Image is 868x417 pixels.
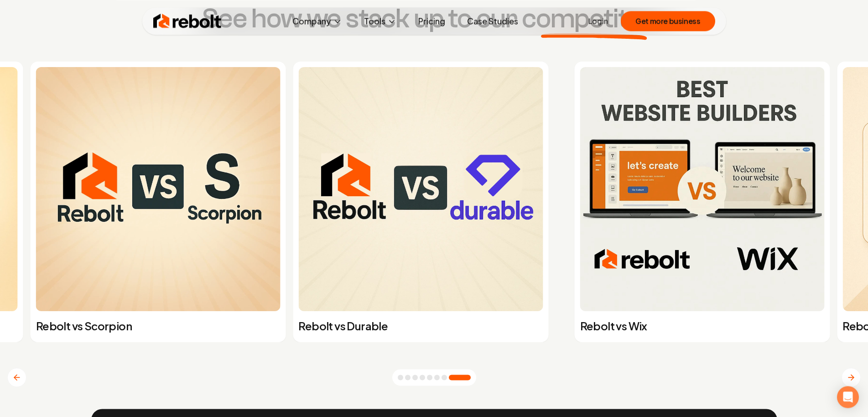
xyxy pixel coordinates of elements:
[427,375,432,380] button: Go to slide 5
[842,368,861,387] button: Next slide
[575,62,830,343] a: Rebolt vs WixRebolt vs Wix
[580,318,825,333] p: Rebolt vs Wix
[621,11,715,31] button: Get more business
[285,12,349,30] button: Company
[153,12,222,30] img: Rebolt Logo
[460,12,525,30] a: Case Studies
[36,318,281,333] p: Rebolt vs Scorpion
[580,67,825,312] img: Rebolt vs Wix
[298,318,543,333] p: Rebolt vs Durable
[588,16,608,26] a: Login
[522,5,666,32] span: competitors
[36,67,281,312] img: Rebolt vs Scorpion
[442,375,447,380] button: Go to slide 7
[357,12,404,30] button: Tools
[293,62,548,343] a: Rebolt vs DurableRebolt vs Durable
[31,62,286,343] a: Rebolt vs ScorpionRebolt vs Scorpion
[405,375,411,380] button: Go to slide 2
[411,12,452,30] a: Pricing
[449,375,471,380] button: Go to slide 8
[420,375,425,380] button: Go to slide 4
[434,375,440,380] button: Go to slide 6
[412,375,418,380] button: Go to slide 3
[837,386,859,408] div: Open Intercom Messenger
[7,368,26,387] button: Previous slide
[398,375,403,380] button: Go to slide 1
[298,67,543,312] img: Rebolt vs Durable
[202,5,665,32] h3: See how we stack up to our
